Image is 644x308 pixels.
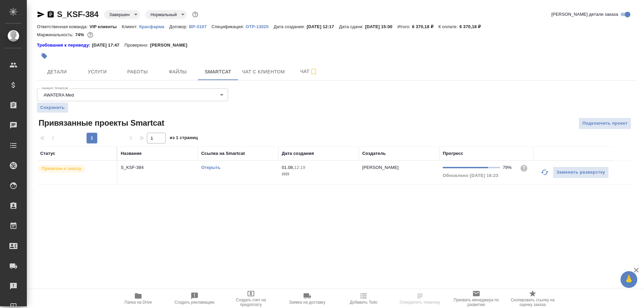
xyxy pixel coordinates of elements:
span: из 1 страниц [170,134,198,143]
p: 12:19 [294,165,305,170]
button: Сохранить [37,103,68,113]
p: Проверено: [124,42,150,49]
button: Нормальный [149,12,179,17]
p: 01.08, [282,165,294,170]
div: Нажми, чтобы открыть папку с инструкцией [37,42,92,49]
p: OTP-13025 [246,24,273,29]
p: VIP клиенты [90,24,122,29]
span: 🙏 [623,272,635,287]
button: Заменить разверстку [553,167,609,178]
span: Smartcat [202,68,234,76]
p: [DATE] 17:47 [92,42,124,49]
div: Дата создания [282,150,314,157]
p: Клиент: [122,24,139,29]
button: Подключить проект [579,118,631,129]
div: 79% [503,164,515,171]
div: Завершен [145,10,187,19]
p: Спецификация: [212,24,246,29]
button: Скопировать ссылку [47,10,55,18]
p: ВР-3107 [189,24,212,29]
p: Красфарма [139,24,169,29]
div: Название [121,150,142,157]
a: ВР-3107 [189,23,212,29]
span: Привязанные проекты Smartcat [37,118,164,128]
span: Услуги [81,68,113,76]
p: S_KSF-384 [121,164,195,171]
a: Требования к переводу: [37,42,92,49]
a: OTP-13025 [246,23,273,29]
button: 🙏 [621,271,637,288]
span: Чат [293,67,325,76]
button: 1395.89 RUB; [86,30,95,39]
span: Сохранить [40,104,65,111]
div: Создатель [362,150,386,157]
p: 6 370,18 ₽ [412,24,438,29]
span: Чат с клиентом [242,68,285,76]
p: Договор: [169,24,189,29]
span: Файлы [162,68,194,76]
p: 6 370,18 ₽ [460,24,486,29]
p: Маржинальность: [37,32,75,37]
a: Красфарма [139,23,169,29]
div: Ссылка на Smartcat [201,150,245,157]
button: Завершен [107,12,132,17]
div: AWATERA Med [37,88,228,101]
p: Итого: [397,24,412,29]
button: Доп статусы указывают на важность/срочность заказа [191,10,200,19]
span: Обновлено [DATE] 16:23 [443,173,498,178]
p: Привязан к заказу [42,165,82,172]
p: 2025 [282,171,356,178]
a: Открыть [201,165,220,170]
p: Ответственная команда: [37,24,90,29]
p: 74% [75,32,86,37]
a: S_KSF-384 [57,10,99,19]
button: AWATERA Med [42,92,76,98]
p: [PERSON_NAME] [362,165,399,170]
span: Заменить разверстку [556,169,605,176]
span: Работы [121,68,154,76]
div: Прогресс [443,150,463,157]
button: Скопировать ссылку для ЯМессенджера [37,10,45,18]
button: Добавить тэг [37,49,52,63]
p: [DATE] 15:00 [365,24,397,29]
p: Дата создания: [274,24,307,29]
span: [PERSON_NAME] детали заказа [551,11,618,18]
svg: Подписаться [310,68,318,76]
button: Обновить прогресс [537,164,553,180]
p: К оплате: [438,24,460,29]
p: [PERSON_NAME] [150,42,192,49]
span: Детали [41,68,73,76]
span: Подключить проект [582,120,628,127]
div: Завершен [104,10,140,19]
p: [DATE] 12:17 [307,24,339,29]
p: Дата сдачи: [339,24,365,29]
div: Статус [40,150,55,157]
